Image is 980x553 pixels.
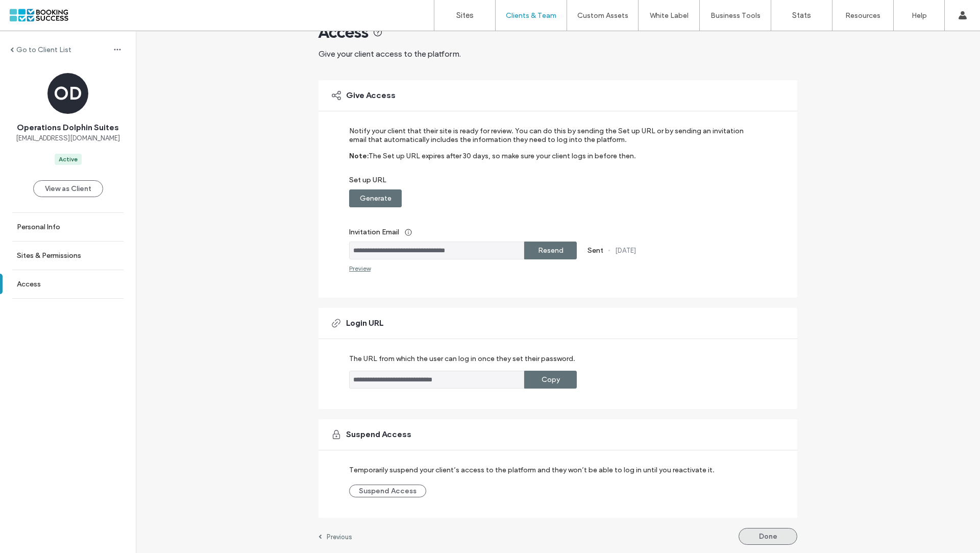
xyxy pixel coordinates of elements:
div: OD [47,73,88,114]
button: Suspend Access [349,485,426,497]
label: Generate [360,189,391,208]
label: [DATE] [615,247,636,254]
label: Personal Info [17,223,60,231]
label: Access [17,280,41,288]
span: Help [23,7,44,16]
label: Help [912,11,927,20]
label: The Set up URL expires after 30 days, so make sure your client logs in before then. [369,152,636,176]
label: Custom Assets [577,11,628,20]
label: Set up URL [349,176,753,189]
label: Notify your client that their site is ready for review. You can do this by sending the Set up URL... [349,127,753,152]
label: White Label [650,11,689,20]
label: Stats [792,11,811,20]
label: Go to Client List [16,45,71,54]
span: Access [318,22,369,42]
span: Login URL [346,318,383,329]
div: Preview [349,265,371,272]
button: Done [739,528,797,545]
label: Temporarily suspend your client’s access to the platform and they won’t be able to log in until y... [349,461,715,479]
label: Business Tools [710,11,761,20]
label: The URL from which the user can log in once they set their password. [349,354,575,371]
label: Sites & Permissions [17,251,81,260]
span: Give Access [346,90,396,101]
label: Invitation Email [349,223,753,242]
span: Suspend Access [346,429,411,440]
button: View as Client [33,180,103,197]
label: Resend [538,241,563,260]
label: Copy [542,370,560,389]
span: Give your client access to the platform. [318,49,461,59]
label: Note: [349,152,369,176]
span: Operations Dolphin Suites [17,122,119,133]
span: [EMAIL_ADDRESS][DOMAIN_NAME] [16,133,120,143]
label: Sites [456,11,474,20]
div: Active [59,155,78,164]
a: Previous [318,533,352,541]
label: Clients & Team [506,11,556,20]
label: Resources [845,11,880,20]
label: Sent [587,246,603,255]
label: Previous [327,533,352,541]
